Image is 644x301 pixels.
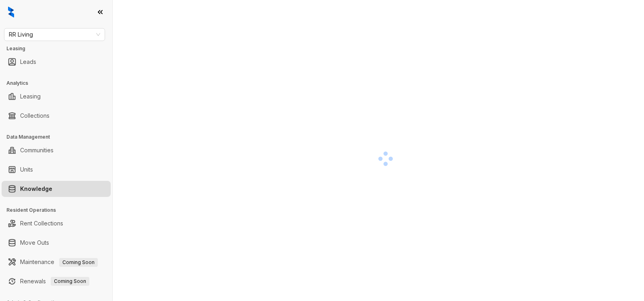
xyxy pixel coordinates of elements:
h3: Resident Operations [6,207,112,214]
span: Coming Soon [59,258,98,267]
li: Knowledge [2,181,111,197]
li: Leads [2,54,111,70]
a: Knowledge [20,181,52,197]
li: Renewals [2,273,111,289]
a: Collections [20,108,50,124]
a: Units [20,162,33,178]
img: logo [8,6,14,18]
h3: Analytics [6,80,112,87]
li: Communities [2,142,111,158]
li: Move Outs [2,235,111,251]
a: Communities [20,142,54,158]
li: Rent Collections [2,215,111,231]
a: Leads [20,54,36,70]
span: RR Living [9,29,100,41]
li: Maintenance [2,254,111,270]
a: Move Outs [20,235,49,251]
h3: Leasing [6,45,112,52]
h3: Data Management [6,133,112,141]
span: Coming Soon [51,277,89,286]
a: RenewalsComing Soon [20,273,89,289]
a: Leasing [20,88,41,104]
li: Collections [2,108,111,124]
a: Rent Collections [20,215,63,231]
li: Leasing [2,88,111,104]
li: Units [2,162,111,178]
